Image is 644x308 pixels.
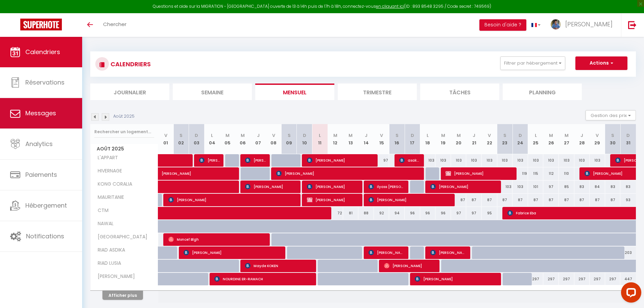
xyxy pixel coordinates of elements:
[543,273,559,285] div: 297
[214,273,313,285] span: NOURDINE ER-RAMACH
[92,220,117,228] span: NAWAL
[497,181,513,193] div: 103
[92,181,134,188] span: KONG CORALIA
[389,207,405,219] div: 94
[158,167,174,180] a: [PERSON_NAME]
[497,194,513,206] div: 87
[500,56,565,70] button: Filtrer par hébergement
[574,154,590,167] div: 103
[98,13,132,37] a: Chercher
[420,207,436,219] div: 96
[590,181,605,193] div: 84
[535,132,537,139] abbr: L
[245,259,312,272] span: Mayde KOKEN
[574,273,590,285] div: 297
[620,194,636,206] div: 93
[616,280,644,308] iframe: LiveChat chat widget
[415,273,498,285] span: [PERSON_NAME]
[512,124,528,154] th: 24
[466,154,482,167] div: 103
[368,180,405,193] span: ilyass [PERSON_NAME]
[307,180,359,193] span: [PERSON_NAME]
[297,124,312,154] th: 10
[168,233,267,246] span: Moncef Blgh
[430,180,498,193] span: [PERSON_NAME]
[25,201,67,210] span: Hébergement
[497,124,513,154] th: 23
[349,132,353,139] abbr: M
[374,154,389,167] div: 97
[338,84,417,100] li: Trimestre
[184,246,282,259] span: [PERSON_NAME]
[164,132,167,139] abbr: V
[374,124,389,154] th: 15
[605,273,621,285] div: 297
[162,164,239,176] span: [PERSON_NAME]
[596,132,599,139] abbr: V
[220,124,235,154] th: 05
[92,273,137,280] span: [PERSON_NAME]
[503,132,506,139] abbr: S
[251,124,266,154] th: 07
[528,273,544,285] div: 297
[457,132,461,139] abbr: M
[195,132,198,139] abbr: D
[92,207,117,214] span: CTM
[574,181,590,193] div: 83
[92,233,149,241] span: [GEOGRAPHIC_DATA]
[365,132,367,139] abbr: J
[466,194,482,206] div: 87
[528,167,544,180] div: 115
[368,246,405,259] span: [PERSON_NAME]
[102,291,143,300] button: Afficher plus
[211,132,213,139] abbr: L
[435,154,451,167] div: 103
[482,154,497,167] div: 103
[427,132,429,139] abbr: L
[451,194,467,206] div: 87
[266,124,282,154] th: 08
[92,194,126,201] span: MAURITANIE
[528,194,544,206] div: 87
[488,132,491,139] abbr: V
[620,124,636,154] th: 31
[605,124,621,154] th: 30
[90,84,169,100] li: Journalier
[420,84,499,100] li: Tâches
[497,154,513,167] div: 103
[358,207,374,219] div: 88
[528,124,544,154] th: 25
[466,207,482,219] div: 97
[543,124,559,154] th: 26
[590,154,605,167] div: 103
[173,84,252,100] li: Semaine
[173,124,189,154] th: 02
[519,132,522,139] abbr: D
[551,19,561,29] img: ...
[590,124,605,154] th: 29
[559,181,574,193] div: 85
[26,232,64,240] span: Notifications
[199,154,220,167] span: [PERSON_NAME]
[565,132,569,139] abbr: M
[512,154,528,167] div: 103
[605,181,621,193] div: 83
[580,132,583,139] abbr: J
[25,48,60,56] span: Calendriers
[512,181,528,193] div: 103
[368,193,451,206] span: [PERSON_NAME]
[482,124,497,154] th: 22
[204,124,220,154] th: 04
[399,154,420,167] span: asake apata
[626,132,630,139] abbr: D
[559,194,574,206] div: 87
[20,19,62,30] img: Super Booking
[620,246,636,259] div: 203
[559,273,574,285] div: 297
[358,124,374,154] th: 14
[276,167,421,180] span: [PERSON_NAME]
[389,124,405,154] th: 16
[605,194,621,206] div: 87
[92,154,120,162] span: L'APPART
[25,140,53,148] span: Analytics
